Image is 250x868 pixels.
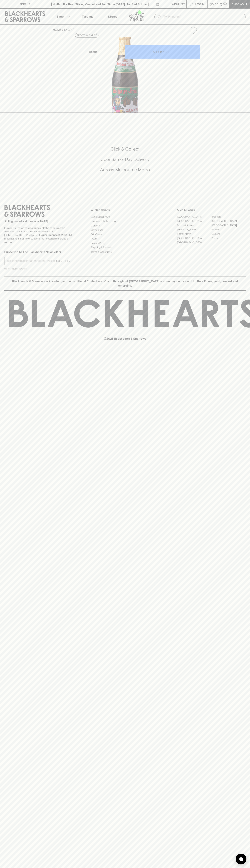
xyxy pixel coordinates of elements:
p: SUBSCRIBE [56,259,71,263]
a: Geelong [211,232,246,236]
strong: Liquor License #32064953 [39,234,72,236]
p: FIND US [19,2,31,6]
a: Prahran [211,236,246,240]
img: bubble-icon [239,857,243,861]
a: Contact Us [91,228,159,232]
input: Try "Pinot noir" [163,14,243,20]
a: FAQ's [91,237,159,241]
a: [PERSON_NAME] [177,228,211,232]
p: Checkout [231,2,247,6]
button: Add to wishlist [188,26,198,35]
p: We will never spam you [4,267,73,271]
button: SUBSCRIBE [55,257,73,265]
p: Sibling owned and run since [DATE] [4,220,73,223]
a: [GEOGRAPHIC_DATA] [177,236,211,240]
a: Business & Bulk Gifting [91,219,159,223]
a: Privacy Policy [91,241,159,245]
input: e.g. jane@blackheartsandsparrows.com.au [7,258,55,264]
h5: Uber Same-Day Delivery [4,156,246,162]
div: Bottle [88,48,125,55]
a: [GEOGRAPHIC_DATA] [177,215,211,219]
a: [GEOGRAPHIC_DATA] [177,219,211,223]
p: Bottle [89,50,98,54]
a: Shipping Information [91,245,159,250]
a: Stores [100,9,125,24]
button: Add to wishlist [75,33,98,38]
a: Fitzroy [211,228,246,232]
p: Subscribe to The Blackhearts Newsletter [4,250,73,254]
p: OTHER AREAS [91,208,159,212]
a: SHOP [64,28,72,31]
a: Fitzroy North [177,232,211,236]
p: Shop [56,14,64,19]
button: Shop [50,9,75,24]
img: 23429.png [50,37,200,113]
a: Careers [91,223,159,228]
p: OUR STORES [177,208,246,212]
a: Gift Cards [91,232,159,236]
p: Tastings [82,14,93,19]
p: $0.00 [210,2,218,6]
a: HOME [53,28,61,31]
p: Stores [108,14,117,19]
p: Wishlist [172,2,185,6]
p: Blackhearts & Sparrows acknowledges the traditional Custodians of land throughout [GEOGRAPHIC_DAT... [7,279,243,288]
p: 0 [224,3,226,5]
div: Call to action block [4,132,246,192]
a: Bottle Drop FAQ's [91,215,159,219]
p: It is against the law to sell or supply alcohol to, or to obtain alcohol on behalf of a person un... [4,226,73,244]
a: [GEOGRAPHIC_DATA] [211,219,246,223]
a: [GEOGRAPHIC_DATA] [177,240,211,245]
h5: Across Melbourne Metro [4,167,246,173]
a: Braddon [211,215,246,219]
p: ADD TO CART [153,50,172,54]
a: Brunswick West [177,223,211,228]
a: Terms & Conditions [91,250,159,254]
button: ADD TO CART [125,45,200,59]
a: [GEOGRAPHIC_DATA] [211,223,246,228]
h5: Click & Collect [4,146,246,152]
a: Tastings [75,9,100,24]
p: Login [195,2,204,6]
